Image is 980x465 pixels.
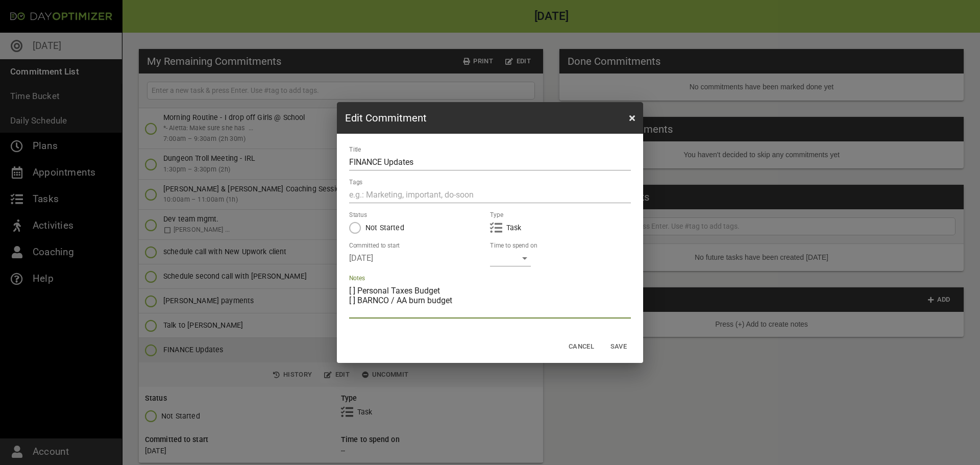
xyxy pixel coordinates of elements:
[349,180,362,186] label: Tags
[349,147,361,153] label: Title
[349,286,631,315] textarea: [ ] Personal Taxes Budget [ ] BARNCO / AA burn budget
[565,339,598,355] button: Cancel
[490,250,531,266] div: ​
[349,243,400,249] label: Committed to start
[349,276,365,282] label: Notes
[349,212,367,218] label: Status
[602,339,635,355] button: Save
[365,223,404,233] p: Not Started
[490,212,503,218] label: Type
[490,243,537,249] label: Time to spend on
[349,187,631,203] input: e.g.: Marketing, important, do-soon
[506,223,522,233] p: Task
[606,341,631,353] span: Save
[345,110,427,126] h3: Edit Commitment
[569,341,594,353] span: Cancel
